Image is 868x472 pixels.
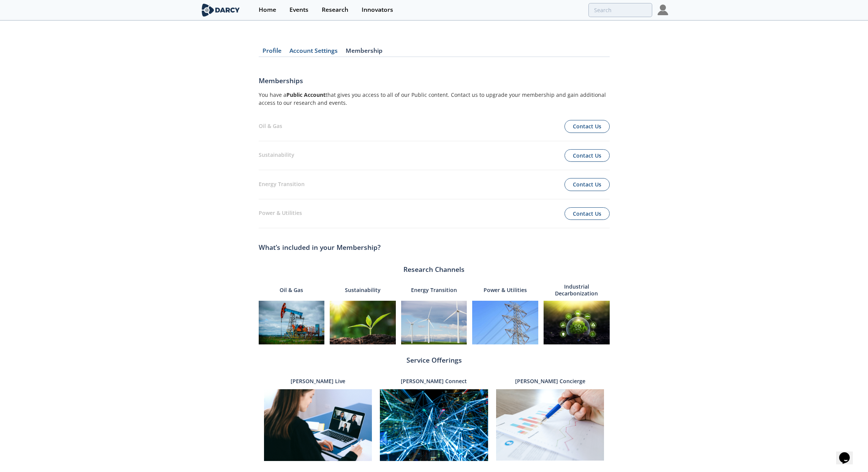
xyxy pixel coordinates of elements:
[564,178,610,191] button: Contact Us
[259,48,286,57] a: Profile
[259,301,325,345] img: oilandgas-64dff166b779d667df70ba2f03b7bb17.jpg
[544,282,610,298] p: Industrial Decarbonization
[259,151,434,160] p: Sustainability
[286,48,342,57] a: Account Settings
[515,378,585,385] p: [PERSON_NAME] Concierge
[564,120,610,133] button: Contact Us
[200,3,242,17] img: logo-wide.svg
[330,301,396,345] img: sustainability-770903ad21d5b8021506027e77cf2c8d.jpg
[259,180,434,189] p: Energy Transition
[259,76,610,91] h1: Memberships
[496,389,604,461] img: concierge-5db4edbf2153b3da9c7aa0fe793e4c1d.jpg
[259,355,610,365] div: Service Offerings
[291,378,345,385] p: [PERSON_NAME] Live
[259,209,434,218] p: Power & Utilities
[259,239,610,256] div: What’s included in your Membership?
[544,301,610,345] img: industrial-decarbonization-299db23ffd2d26ea53b85058e0ea4a31.jpg
[264,389,372,461] img: live-17253cde4cdabfb05c4a20972cc3b2f9.jpg
[472,301,538,345] img: power-0245a545bc4df729e8541453bebf1337.jpg
[289,7,308,13] div: Events
[658,5,668,15] img: Profile
[345,282,381,298] p: Sustainability
[401,378,467,385] p: [PERSON_NAME] Connect
[564,207,610,220] button: Contact Us
[259,264,610,274] div: Research Channels
[588,3,652,17] input: Advanced Search
[362,7,393,13] div: Innovators
[411,282,457,298] p: Energy Transition
[259,91,610,112] div: You have a that gives you access to all of our Public content. Contact us to upgrade your members...
[342,48,387,57] a: Membership
[380,389,488,461] img: connect-8d431ec54df3a5dd744a4bcccedeb8a0.jpg
[259,7,276,13] div: Home
[401,301,467,345] img: energy-e11202bc638c76e8d54b5a3ddfa9579d.jpg
[286,91,326,98] b: Public Account
[564,149,610,162] button: Contact Us
[836,442,860,464] iframe: chat widget
[322,7,348,13] div: Research
[484,282,527,298] p: Power & Utilities
[280,282,303,298] p: Oil & Gas
[259,122,434,131] p: Oil & Gas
